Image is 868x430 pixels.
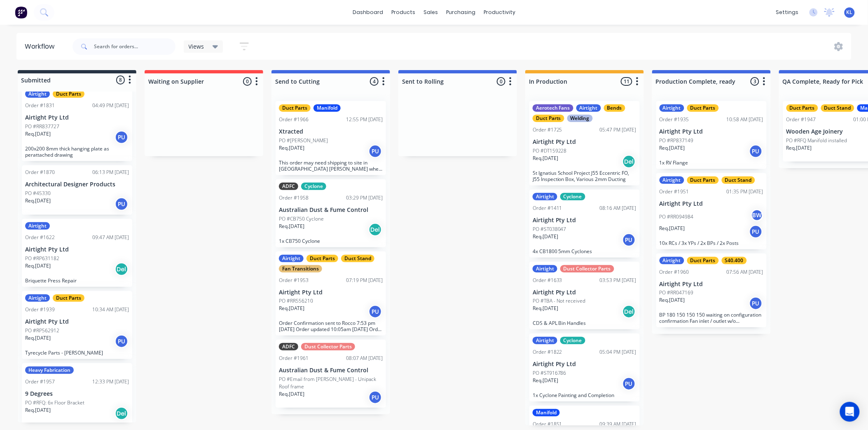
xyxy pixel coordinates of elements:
[279,265,322,273] div: Fan Transitions
[25,197,51,204] p: Req. [DATE]
[369,305,382,318] div: PU
[533,193,557,200] div: Airtight
[533,277,562,284] div: Order #1633
[442,6,480,19] div: purchasing
[533,217,636,224] p: Airtight Pty Ltd
[786,116,816,123] div: Order #1947
[25,327,59,334] p: PO #RP562912
[600,204,636,212] div: 08:16 AM [DATE]
[25,262,51,270] p: Req. [DATE]
[533,348,562,356] div: Order #1822
[276,101,386,175] div: Duct PartsManifoldOrder #196612:55 PM [DATE]XtractedPO #[PERSON_NAME]Req.[DATE]PUThis order may n...
[727,116,763,123] div: 10:58 AM [DATE]
[529,190,640,258] div: AirtightCycloneOrder #141108:16 AM [DATE]Airtight Pty LtdPO #ST038047Req.[DATE]PU4x CB1800 5mm Cy...
[419,6,442,19] div: sales
[533,377,558,384] p: Req. [DATE]
[687,176,719,184] div: Duct Parts
[189,42,204,51] span: Views
[533,361,636,368] p: Airtight Pty Ltd
[314,104,341,112] div: Manifold
[660,188,689,195] div: Order #1951
[656,101,767,169] div: AirtightDuct PartsOrder #193510:58 AM [DATE]Airtight Pty LtdPO #RP837149Req.[DATE]PU1x RV Flange
[279,104,311,112] div: Duct Parts
[622,305,636,318] div: Del
[25,390,129,397] p: 9 Degrees
[786,104,818,112] div: Duct Parts
[25,42,58,52] div: Workflow
[656,254,767,328] div: AirtightDuct PartsS40.400Order #196007:56 AM [DATE]Airtight Pty LtdPO #RR047169Req.[DATE]PUBP 180...
[25,318,129,325] p: Airtight Pty Ltd
[115,263,128,276] div: Del
[279,238,383,244] p: 1x CB750 Cyclone
[25,306,55,313] div: Order #1939
[346,355,383,362] div: 08:07 AM [DATE]
[772,6,803,19] div: settings
[687,104,719,112] div: Duct Parts
[600,421,636,428] div: 09:39 AM [DATE]
[722,257,747,264] div: S40.400
[533,126,562,134] div: Order #1725
[727,268,763,276] div: 07:56 AM [DATE]
[533,104,573,112] div: Aerotech Fans
[279,277,309,284] div: Order #1953
[349,6,387,19] a: dashboard
[22,87,132,161] div: AirtightDuct PartsOrder #183104:49 PM [DATE]Airtight Pty LtdPO #RR837727Req.[DATE]PU200x200 8mm t...
[25,90,50,98] div: Airtight
[560,337,585,344] div: Cyclone
[533,369,566,377] p: PO #ST916786
[660,281,763,288] p: Airtight Pty Ltd
[346,116,383,123] div: 12:55 PM [DATE]
[279,137,328,144] p: PO #[PERSON_NAME]
[656,173,767,249] div: AirtightDuct PartsDuct StandOrder #195101:35 PM [DATE]Airtight Pty LtdPO #RR094984BWReq.[DATE]PU1...
[25,378,55,385] div: Order #1957
[301,343,355,350] div: Dust Collector Parts
[25,130,51,138] p: Req. [DATE]
[533,226,566,233] p: PO #ST038047
[25,181,129,188] p: Architectural Designer Products
[660,128,763,135] p: Airtight Pty Ltd
[15,6,27,19] img: Factory
[25,407,51,414] p: Req. [DATE]
[279,116,309,123] div: Order #1966
[279,207,383,214] p: Australian Dust & Fume Control
[279,255,304,262] div: Airtight
[387,6,419,19] div: products
[22,219,132,287] div: AirtightOrder #162209:47 AM [DATE]Airtight Pty LtdPO #RP631182Req.[DATE]DelBriquette Press Repair
[276,179,386,247] div: ADFCCycloneOrder #195803:29 PM [DATE]Australian Dust & Fume ControlPO #CB750 CycloneReq.[DATE]Del...
[115,335,128,348] div: PU
[279,343,298,350] div: ADFC
[567,115,593,122] div: Welding
[306,255,338,262] div: Duct Parts
[301,183,326,190] div: Cyclone
[369,391,382,404] div: PU
[22,291,132,359] div: AirtightDuct PartsOrder #193910:34 AM [DATE]Airtight Pty LtdPO #RP562912Req.[DATE]PUTyrecycle Par...
[22,363,132,424] div: Heavy FabricationOrder #195712:33 PM [DATE]9 DegreesPO #RFQ: 6x Floor BracketReq.[DATE]Del
[25,102,55,109] div: Order #1831
[622,155,636,168] div: Del
[276,340,386,408] div: ADFCDust Collector PartsOrder #196108:07 AM [DATE]Australian Dust & Fume ControlPO #Email from [P...
[533,320,636,326] p: CDS & APL Bin Handles
[115,197,128,211] div: PU
[660,240,763,246] p: 10x RCs / 3x YPs / 2x BPs / 2x Posts
[660,200,763,207] p: Airtight Pty Ltd
[660,104,684,112] div: Airtight
[25,222,50,230] div: Airtight
[25,114,129,121] p: Airtight Pty Ltd
[622,233,636,247] div: PU
[660,213,694,221] p: PO #RR094984
[660,144,685,152] p: Req. [DATE]
[604,104,625,112] div: Bends
[660,257,684,264] div: Airtight
[279,376,383,390] p: PO #Email from [PERSON_NAME] - Unipack Roof frame
[749,145,763,158] div: PU
[53,294,84,302] div: Duct Parts
[25,350,129,356] p: Tyrecycle Parts - [PERSON_NAME]
[529,101,640,186] div: Aerotech FansAirtightBendsDuct PartsWeldingOrder #172505:47 PM [DATE]Airtight Pty LtdPO #DT159228...
[533,115,564,122] div: Duct Parts
[115,131,128,144] div: PU
[600,348,636,356] div: 05:04 PM [DATE]
[749,297,763,310] div: PU
[25,255,59,262] p: PO #RP631182
[687,257,719,264] div: Duct Parts
[840,402,860,422] div: Open Intercom Messenger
